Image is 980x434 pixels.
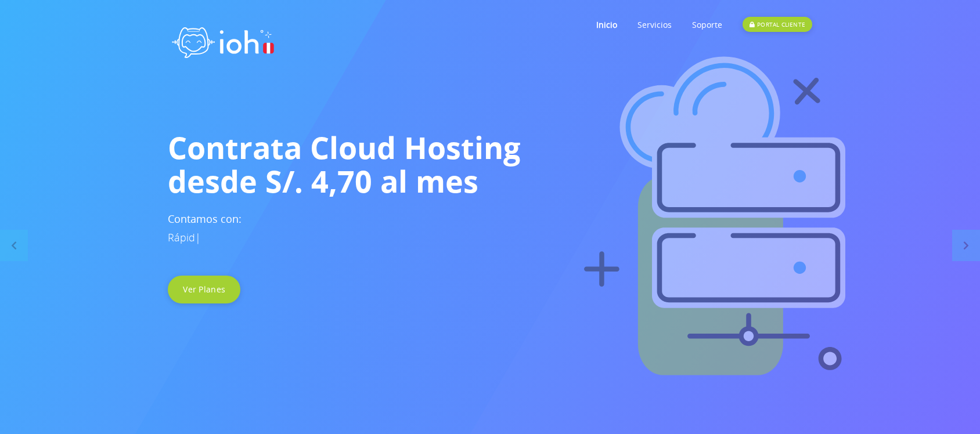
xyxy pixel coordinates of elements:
span: Rápid [168,230,195,244]
a: Soporte [692,2,722,48]
img: logo ioh [168,15,278,66]
a: Servicios [637,2,672,48]
span: | [195,230,201,244]
a: Ver Planes [168,276,240,303]
div: PORTAL CLIENTE [743,17,812,32]
h1: Contrata Cloud Hosting desde S/. 4,70 al mes [168,131,812,198]
a: Inicio [596,2,617,48]
a: PORTAL CLIENTE [743,2,812,48]
h3: Contamos con: [168,209,812,247]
